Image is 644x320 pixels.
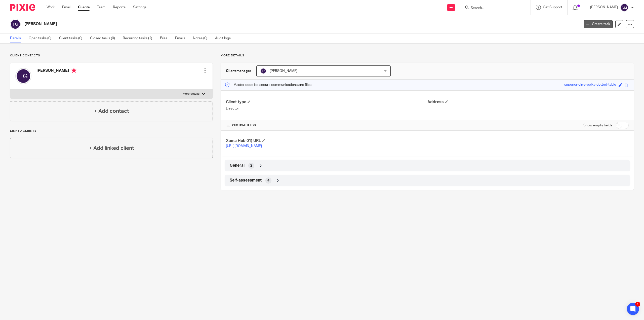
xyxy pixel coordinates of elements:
img: svg%3E [260,68,266,74]
span: [PERSON_NAME] [270,69,297,73]
a: Work [47,5,55,10]
a: Reports [113,5,126,10]
a: Email [62,5,70,10]
p: Master code for secure communications and files [225,82,311,87]
img: svg%3E [10,19,21,29]
a: Recurring tasks (2) [123,33,156,43]
h4: Address [427,99,629,105]
h4: + Add linked client [89,144,134,152]
div: superior-olive-polka-dotted-table [564,82,616,88]
span: Get Support [543,6,562,9]
p: Client contacts [10,54,213,58]
a: Client tasks (0) [59,33,86,43]
label: Show empty fields [583,123,612,128]
a: Create task [584,20,613,28]
h4: + Add contact [94,107,129,115]
a: Team [97,5,105,10]
a: Audit logs [215,33,234,43]
input: Search [470,6,515,11]
i: Primary [71,68,76,73]
h2: [PERSON_NAME] [24,21,466,27]
div: 1 [635,302,640,307]
p: Linked clients [10,129,213,133]
a: Details [10,33,25,43]
h4: Client type [226,99,427,105]
a: [URL][DOMAIN_NAME] [226,144,262,148]
h4: Xama Hub 01) URL [226,138,427,144]
a: Open tasks (0) [29,33,55,43]
a: Emails [175,33,189,43]
a: Files [160,33,171,43]
span: 2 [250,163,252,168]
a: Clients [78,5,90,10]
a: Closed tasks (0) [90,33,119,43]
p: More details [221,54,634,58]
a: Notes (0) [193,33,211,43]
span: Self-assessment [230,178,262,183]
h4: CUSTOM FIELDS [226,123,427,127]
span: 4 [267,178,269,183]
h4: [PERSON_NAME] [36,68,76,74]
p: Director [226,106,427,111]
img: svg%3E [620,4,628,12]
span: General [230,163,245,168]
img: Pixie [10,4,35,11]
a: Settings [133,5,146,10]
img: svg%3E [15,68,31,84]
p: More details [183,92,199,96]
h3: Client manager [226,68,251,74]
p: [PERSON_NAME] [590,5,618,10]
